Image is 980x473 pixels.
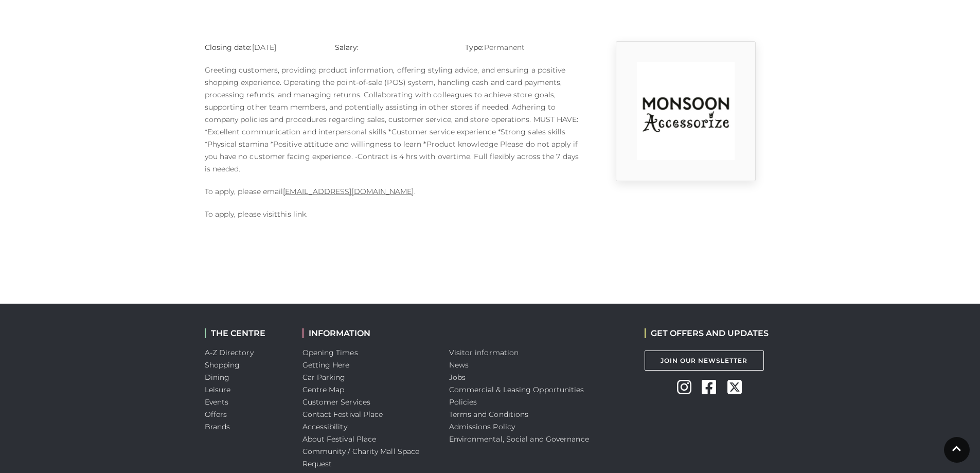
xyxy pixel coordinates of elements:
h2: INFORMATION [302,328,434,338]
a: Visitor information [449,348,519,357]
a: this link [277,209,306,219]
a: Accessibility [302,422,347,431]
p: Greeting customers, providing product information, offering styling advice, and ensuring a positi... [205,64,580,175]
img: rtuC_1630740947_no1Y.jpg [637,62,735,160]
a: Environmental, Social and Governance [449,434,589,444]
a: Jobs [449,373,466,382]
a: Getting Here [302,360,350,370]
p: To apply, please email . [205,185,580,198]
strong: Salary: [335,43,359,52]
a: Community / Charity Mall Space Request [302,447,420,468]
a: [EMAIL_ADDRESS][DOMAIN_NAME] [283,187,414,196]
a: Contact Festival Place [302,410,383,419]
p: To apply, please visit . [205,208,580,220]
a: Shopping [205,360,240,370]
a: Leisure [205,385,231,394]
a: Commercial & Leasing Opportunities [449,385,584,394]
a: Events [205,397,229,407]
a: About Festival Place [302,434,377,444]
a: Centre Map [302,385,345,394]
a: Terms and Conditions [449,410,529,419]
h2: THE CENTRE [205,328,287,338]
a: Car Parking [302,373,346,382]
strong: Type: [465,43,484,52]
a: Admissions Policy [449,422,515,431]
h2: GET OFFERS AND UPDATES [645,328,769,338]
a: Customer Services [302,397,371,407]
a: Policies [449,397,477,407]
a: Brands [205,422,230,431]
a: Dining [205,373,230,382]
p: Permanent [465,41,580,54]
a: Join Our Newsletter [645,351,764,371]
a: Offers [205,410,227,419]
strong: Closing date: [205,43,252,52]
a: News [449,360,469,370]
p: [DATE] [205,41,319,54]
a: Opening Times [302,348,358,357]
a: A-Z Directory [205,348,254,357]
